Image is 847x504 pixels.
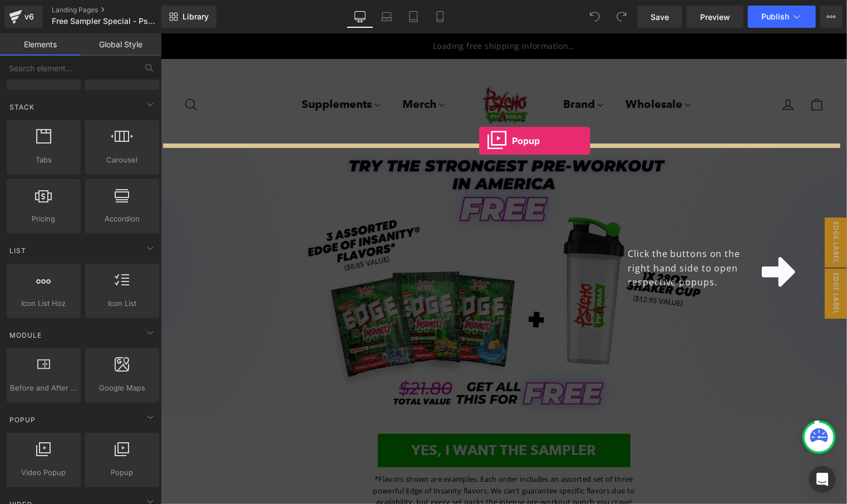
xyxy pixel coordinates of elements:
[10,382,77,394] span: Before and After Images
[10,298,77,309] span: Icon List Hoz
[88,213,156,225] span: Accordion
[664,235,686,285] span: Edge label
[347,6,373,28] a: Desktop
[700,11,730,23] span: Preview
[687,6,743,28] a: Preview
[88,467,156,478] span: Popup
[8,414,37,425] span: Popup
[4,6,43,28] a: v6
[88,154,156,166] span: Carousel
[664,184,686,234] span: Edge label
[161,6,216,28] a: New Library
[467,215,580,255] span: Click the buttons on the right hand side to open respective popups.
[8,245,27,256] span: List
[22,9,36,24] div: v6
[88,382,156,394] span: Google Maps
[10,467,77,478] span: Video Popup
[10,213,77,225] span: Pricing
[52,17,159,26] span: Free Sampler Special - Psycho Pharma ([DATE]-[DATE])
[88,298,156,309] span: Icon List
[400,6,427,28] a: Tablet
[809,466,836,493] div: Open Intercom Messenger
[748,6,816,28] button: Publish
[761,12,789,21] span: Publish
[584,6,606,28] button: Undo
[610,6,633,28] button: Redo
[183,12,209,22] span: Library
[820,6,843,28] button: More
[427,6,454,28] a: Mobile
[52,6,180,14] a: Landing Pages
[8,102,36,112] span: Stack
[651,11,669,23] span: Save
[373,6,400,28] a: Laptop
[8,330,43,340] span: Module
[10,154,77,166] span: Tabs
[81,33,161,56] a: Global Style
